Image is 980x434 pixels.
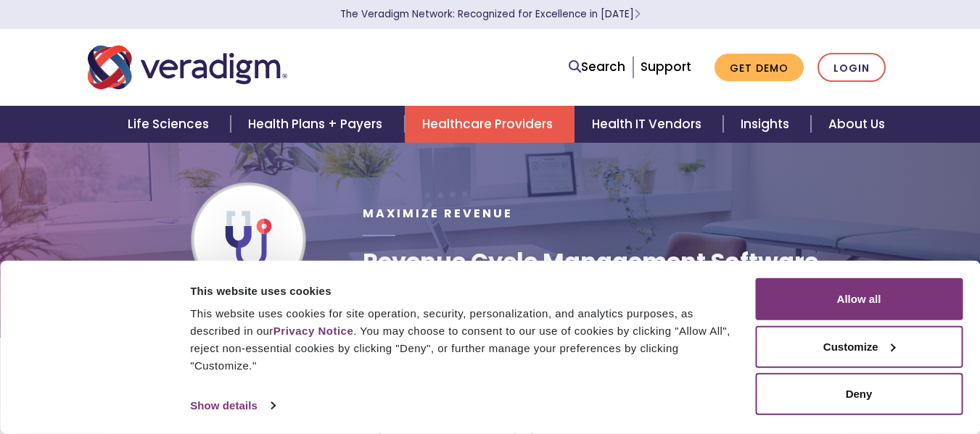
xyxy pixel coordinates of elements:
a: The Veradigm Network: Recognized for Excellence in [DATE]Learn More [340,7,641,21]
a: Healthcare Providers [405,106,575,143]
h1: Revenue Cycle Management Software [363,248,818,275]
button: Allow all [755,278,963,320]
a: Login [818,53,886,83]
a: Health IT Vendors [575,106,723,143]
a: Health Plans + Payers [231,106,404,143]
a: Support [641,58,691,75]
div: This website uses cookies for site operation, security, personalization, and analytics purposes, ... [190,305,738,375]
button: Customize [755,325,963,367]
a: Search [569,57,625,77]
div: This website uses cookies [190,282,738,299]
span: Learn More [634,7,641,21]
a: About Us [811,106,902,143]
span: Maximize Revenue [363,205,513,222]
a: Life Sciences [110,106,231,143]
a: Get Demo [715,54,804,82]
a: Insights [723,106,811,143]
button: Deny [755,373,963,415]
a: Show details [190,395,274,417]
a: Privacy Notice [273,325,353,337]
img: Veradigm logo [88,43,287,91]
